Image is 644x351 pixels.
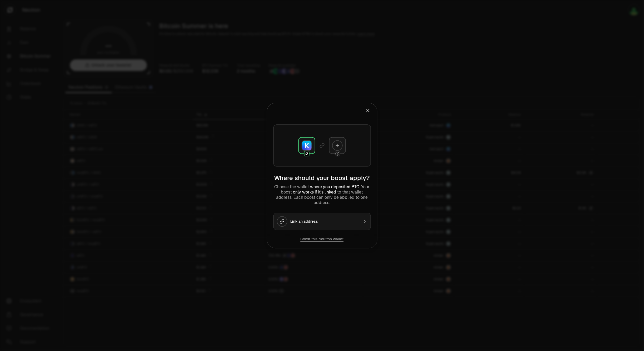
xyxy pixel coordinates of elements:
[293,189,336,195] span: only works if it's linked
[291,219,359,224] div: Link an address
[302,141,312,150] img: Keplr
[273,213,371,230] button: Link an address
[301,236,344,242] button: Boost this Neutron wallet
[273,184,371,205] p: Choose the wallet . Your boost to that wallet address. Each boost can only be applied to one addr...
[273,174,371,182] h2: Where should your boost apply?
[310,184,360,190] span: where you deposited BTC
[304,151,309,156] img: Neutron Logo
[365,107,371,114] button: Close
